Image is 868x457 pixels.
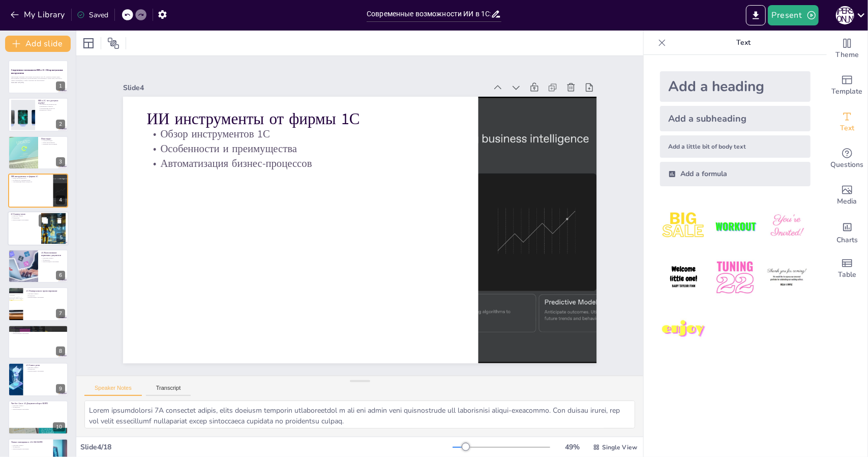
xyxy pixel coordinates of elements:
[827,250,867,287] div: Add a table
[840,123,854,134] span: Text
[11,444,50,446] p: Описание сервиса
[835,49,859,61] span: Theme
[11,213,38,216] p: 1С:Сканер чеков
[41,139,65,141] p: Структура видео
[11,405,65,407] p: Описание сервиса
[837,196,857,207] span: Media
[56,120,65,129] div: 2
[11,402,65,405] p: Чат-бот Ася в 1С:Документооборот КОРП
[77,10,108,20] div: Saved
[146,108,455,130] p: ИИ инструменты от фирмы 1С
[26,368,65,370] p: Функционал
[41,137,65,140] p: План видео
[80,442,453,452] div: Slide 4 / 18
[38,103,65,105] p: Доступные инструменты ИИ
[11,215,38,217] p: Описание сервиса
[11,446,50,448] p: Функционал
[836,5,854,25] button: А [PERSON_NAME]
[56,195,65,205] div: 4
[660,162,811,186] div: Add a formula
[711,254,759,301] img: 5.jpeg
[41,251,65,257] p: 1С:Распознование первичных документов
[56,347,65,356] div: 8
[53,422,65,432] div: 10
[123,83,487,93] div: Slide 4
[827,214,867,250] div: Add charts and graphs
[8,325,68,359] div: 8
[38,99,65,104] p: ИИ в 1С: что доступно [DATE]?
[56,384,65,393] div: 9
[38,105,65,107] p: Применение в бизнесе
[56,271,65,280] div: 6
[8,98,68,131] div: 2
[11,178,50,180] p: Обзор инструментов 1С
[107,37,119,49] span: Position
[41,261,65,263] p: Демонстрация в программе
[11,219,38,221] p: Демонстрация в программе
[660,203,707,250] img: 1.jpeg
[11,406,65,408] p: Функционал
[26,370,65,373] p: Демонстрация в программе
[836,6,854,24] div: А [PERSON_NAME]
[11,181,50,183] p: Автоматизация бизнес-процессов
[11,329,65,331] p: Описание сервиса
[660,306,707,353] img: 7.jpeg
[5,36,71,52] button: Add slide
[38,109,65,111] p: Внедрение в бизнес
[11,69,63,75] strong: Современные возможности ИИ в 1С: Обзор актуальных инструментов
[84,401,635,429] textarea: Lorem ipsumdolorsi 7A consectet adipis, elits doeiusm temporin utlaboreetdol m ali eni admin veni...
[8,211,69,246] div: 5
[827,177,867,214] div: Add images, graphics, shapes or video
[146,156,455,171] p: Автоматизация бизнес-процессов
[831,159,864,170] span: Questions
[8,287,68,321] div: 7
[11,81,65,83] p: Generated with [URL]
[827,140,867,177] div: Get real-time input from your audience
[146,127,455,141] p: Обзор инструментов 1С
[660,71,811,102] div: Add a heading
[660,135,811,158] div: Add a little bit of body text
[146,385,191,396] button: Transcript
[26,297,65,299] p: Демонстрация в программе
[836,235,858,246] span: Charts
[56,233,66,242] div: 5
[660,106,811,131] div: Add a subheading
[8,363,68,396] div: 9
[56,157,65,166] div: 3
[11,76,65,81] p: Презентация охватывает актуальные инструменты ИИ в 1С, включая сканеры чеков, распознавание докум...
[53,214,66,226] button: Delete Slide
[838,269,856,280] span: Table
[11,217,38,219] p: Функционал
[84,385,142,396] button: Speaker Notes
[827,67,867,104] div: Add ready made slides
[763,254,811,301] img: 6.jpeg
[763,203,811,250] img: 3.jpeg
[8,60,68,94] div: 1
[41,259,65,261] p: Функционал
[38,107,65,109] p: Автоматизация процессов
[11,408,65,410] p: Демонстрация в программе
[11,332,65,334] p: Демонстрация в программе
[711,203,759,250] img: 2.jpeg
[746,5,766,25] button: Export to PowerPoint
[11,326,65,329] p: 1С:Распознование речи
[8,174,68,207] div: 4
[26,364,65,367] p: 1С:Синтез речи
[560,442,585,452] div: 49 %
[26,290,65,293] p: 1С:Универсальное прогнозирование
[367,7,491,21] input: Insert title
[41,257,65,259] p: Описание сервиса
[11,179,50,181] p: Особенности и преимущества
[39,214,51,226] button: Duplicate Slide
[11,175,50,178] p: ИИ инструменты от фирмы 1С
[41,141,65,144] p: Обзор инструментов
[146,141,455,156] p: Особенности и преимущества
[56,309,65,318] div: 7
[41,144,65,146] p: Примеры использования
[26,295,65,297] p: Функционал
[8,136,68,169] div: 3
[602,443,637,451] span: Single View
[56,81,65,91] div: 1
[8,7,69,23] button: My Library
[827,31,867,67] div: Change the overall theme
